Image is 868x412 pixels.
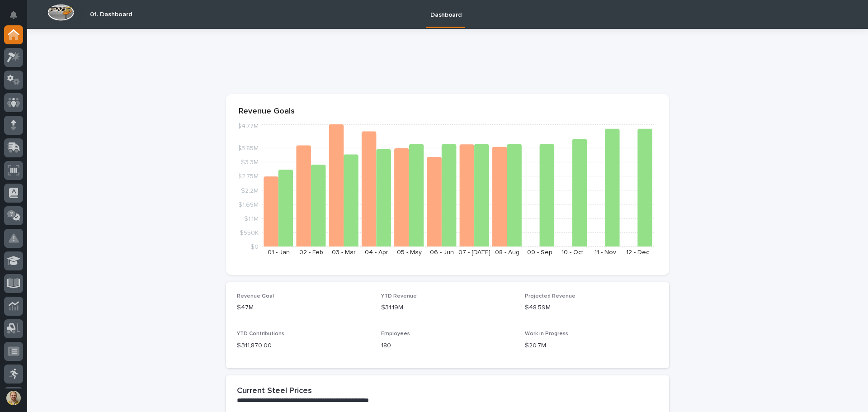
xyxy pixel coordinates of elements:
[237,341,370,350] p: $ 311,870.00
[381,341,514,350] p: 180
[299,249,323,256] text: 02 - Feb
[47,4,74,21] img: Workspace Logo
[268,249,290,256] text: 01 - Jan
[527,249,552,256] text: 09 - Sep
[525,303,658,313] p: $48.59M
[458,249,491,256] text: 07 - [DATE]
[11,11,23,25] div: Notifications
[244,215,259,222] tspan: $1.1M
[239,107,656,117] p: Revenue Goals
[4,5,23,24] button: Notifications
[381,294,417,299] span: YTD Revenue
[90,11,132,19] h2: 01. Dashboard
[525,294,576,299] span: Projected Revenue
[381,303,514,313] p: $31.19M
[237,303,370,313] p: $47M
[430,249,454,256] text: 06 - Jun
[365,249,388,256] text: 04 - Apr
[594,249,616,256] text: 11 - Nov
[495,249,519,256] text: 08 - Aug
[4,388,23,407] button: users-avatar
[237,145,259,152] tspan: $3.85M
[237,294,274,299] span: Revenue Goal
[238,201,259,208] tspan: $1.65M
[525,331,568,336] span: Work in Progress
[250,244,259,250] tspan: $0
[237,386,312,396] h2: Current Steel Prices
[332,249,356,256] text: 03 - Mar
[241,187,259,194] tspan: $2.2M
[237,123,259,129] tspan: $4.77M
[561,249,583,256] text: 10 - Oct
[240,229,259,236] tspan: $550K
[237,331,284,336] span: YTD Contributions
[238,173,259,180] tspan: $2.75M
[525,341,658,350] p: $20.7M
[626,249,649,256] text: 12 - Dec
[381,331,410,336] span: Employees
[397,249,422,256] text: 05 - May
[241,159,259,166] tspan: $3.3M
